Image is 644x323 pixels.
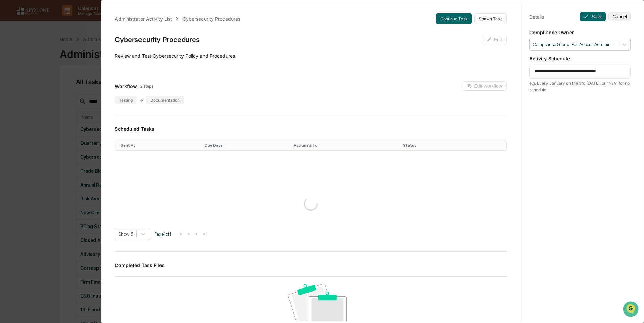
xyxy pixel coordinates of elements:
[294,143,398,148] div: Toggle SortBy
[474,13,507,24] button: Spawn Task
[201,231,209,237] button: >|
[115,96,137,104] div: Testing
[49,86,55,91] div: 🗄️
[608,12,631,21] button: Cancel
[482,35,507,44] button: Edit
[67,115,82,120] span: Pylon
[7,52,19,64] img: 1746055101610-c473b297-6a78-478c-a979-82029cc54cd1
[48,114,82,120] a: Powered byPylon
[7,99,12,104] div: 🔎
[154,231,171,237] span: Page 1 of 1
[146,96,184,104] div: Documentation
[4,95,45,108] a: 🔎Data Lookup
[580,12,606,21] button: Save
[463,81,507,91] button: Edit workflow
[115,36,199,44] div: Cybersecurity Procedures
[14,85,44,92] span: Preclearance
[115,54,123,62] button: Start new chat
[403,143,470,148] div: Toggle SortBy
[23,52,111,59] div: Start new chat
[4,83,46,95] a: 🖐️Preclearance
[529,56,631,61] p: Activity Schedule
[193,231,200,237] button: >
[56,85,84,92] span: Attestations
[529,29,631,35] p: Compliance Owner
[529,80,631,93] div: e.g. Every January on the 3rd [DATE], or "N/A" for no schedule
[7,86,12,91] div: 🖐️
[183,16,240,22] div: Cybersecurity Procedures
[436,13,472,24] button: Continue Task
[115,16,172,22] div: Administrator Activity List
[205,143,288,148] div: Toggle SortBy
[176,231,184,237] button: |<
[622,301,641,319] iframe: Open customer support
[115,126,507,132] h3: Scheduled Tasks
[7,14,123,25] p: How can we help?
[186,231,192,237] button: <
[140,84,153,89] span: 2 steps
[121,143,199,148] div: Toggle SortBy
[115,262,507,268] h3: Completed Task Files
[14,98,43,105] span: Data Lookup
[46,83,87,95] a: 🗄️Attestations
[115,83,137,89] span: Workflow
[115,53,235,59] span: Review and Test Cybersecurity Policy and Procedures
[529,14,544,20] div: Details
[23,59,86,64] div: We're available if you need us!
